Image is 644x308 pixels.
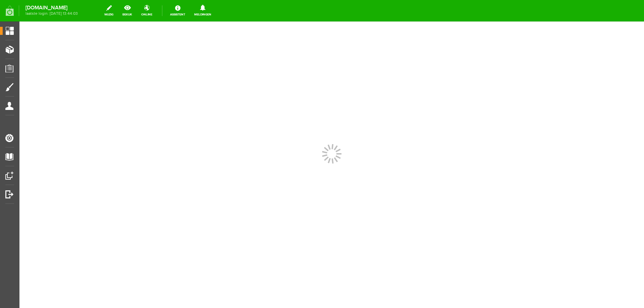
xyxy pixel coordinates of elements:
span: laatste login: [DATE] 13:44:03 [25,12,78,15]
strong: [DOMAIN_NAME] [25,6,78,10]
a: Assistent [166,3,189,18]
a: Meldingen [190,3,215,18]
a: bekijk [118,3,136,18]
a: online [137,3,156,18]
a: wijzig [100,3,117,18]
